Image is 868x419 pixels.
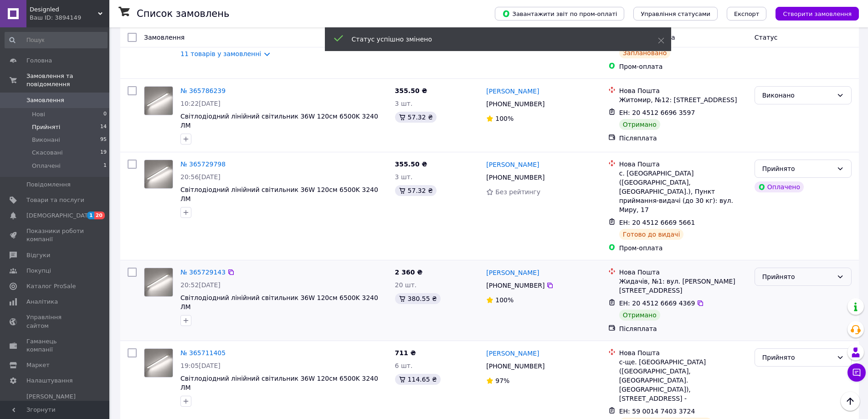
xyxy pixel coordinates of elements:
[32,110,45,119] span: Нові
[484,360,546,372] div: [PHONE_NUMBER]
[26,282,76,290] span: Каталог ProSale
[619,357,747,403] div: с-ще. [GEOGRAPHIC_DATA] ([GEOGRAPHIC_DATA], [GEOGRAPHIC_DATA]. [GEOGRAPHIC_DATA]), [STREET_ADDRES...
[26,72,109,88] span: Замовлення та повідомлення
[633,7,718,21] button: Управління статусами
[619,160,747,169] div: Нова Пошта
[762,164,833,174] div: Прийнято
[776,7,859,21] button: Створити замовлення
[486,349,539,358] a: [PERSON_NAME]
[486,268,539,277] a: [PERSON_NAME]
[30,5,98,14] span: Designled
[26,227,84,243] span: Показники роботи компанії
[619,86,747,95] div: Нова Пошта
[619,324,747,333] div: Післяплата
[26,361,50,369] span: Маркет
[94,212,105,219] span: 20
[495,115,514,122] span: 100%
[26,181,71,189] span: Повідомлення
[144,268,173,296] img: Фото товару
[26,393,84,418] span: [PERSON_NAME] та рахунки
[180,281,221,289] span: 20:52[DATE]
[180,186,378,202] a: Світлодіодний лінійний світильник 36W 120см 6500K 3240 ЛМ
[30,14,109,22] div: Ваш ID: 3894149
[395,281,417,289] span: 20 шт.
[352,35,635,44] div: Статус успішно змінено
[100,123,107,131] span: 14
[180,173,221,181] span: 20:56[DATE]
[180,362,221,369] span: 19:05[DATE]
[495,296,514,304] span: 100%
[619,243,747,253] div: Пром-оплата
[395,293,441,304] div: 380.55 ₴
[395,362,413,369] span: 6 шт.
[26,96,64,104] span: Замовлення
[395,87,427,94] span: 355.50 ₴
[619,229,684,240] div: Готово до видачі
[619,109,695,116] span: ЕН: 20 4512 6696 3597
[180,100,221,107] span: 10:22[DATE]
[619,219,695,226] span: ЕН: 20 4512 6669 5661
[26,196,84,204] span: Товари та послуги
[486,160,539,169] a: [PERSON_NAME]
[144,34,185,41] span: Замовлення
[762,352,833,362] div: Прийнято
[619,62,747,71] div: Пром-оплата
[641,10,710,17] span: Управління статусами
[484,98,546,110] div: [PHONE_NUMBER]
[26,251,50,259] span: Відгуки
[495,188,540,196] span: Без рейтингу
[495,377,509,384] span: 97%
[484,279,546,292] div: [PHONE_NUMBER]
[26,212,94,220] span: [DEMOGRAPHIC_DATA]
[619,348,747,357] div: Нова Пошта
[144,268,173,297] a: Фото товару
[26,267,51,275] span: Покупці
[395,269,423,276] span: 2 360 ₴
[180,113,378,129] a: Світлодіодний лінійний світильник 36W 120см 6500K 3240 ЛМ
[395,112,437,123] div: 57.32 ₴
[619,310,660,321] div: Отримано
[762,272,833,282] div: Прийнято
[766,10,859,17] a: Створити замовлення
[847,363,866,382] button: Чат з покупцем
[144,87,173,115] img: Фото товару
[87,212,94,219] span: 1
[484,171,546,184] div: [PHONE_NUMBER]
[144,160,173,188] img: Фото товару
[144,86,173,115] a: Фото товару
[180,50,261,57] a: 11 товарів у замовленні
[144,160,173,189] a: Фото товару
[26,337,84,354] span: Гаманець компанії
[619,408,695,415] span: ЕН: 59 0014 7403 3724
[619,277,747,295] div: Жидачів, №1: вул. [PERSON_NAME][STREET_ADDRESS]
[144,349,173,377] img: Фото товару
[486,87,539,96] a: [PERSON_NAME]
[395,160,427,168] span: 355.50 ₴
[180,294,378,310] a: Світлодіодний лінійний світильник 36W 120см 6500K 3240 ЛМ
[619,169,747,214] div: с. [GEOGRAPHIC_DATA] ([GEOGRAPHIC_DATA], [GEOGRAPHIC_DATA].), Пункт приймання-видачі (до 30 кг): ...
[762,90,833,100] div: Виконано
[137,8,229,19] h1: Список замовлень
[619,119,660,130] div: Отримано
[32,149,63,157] span: Скасовані
[727,7,767,21] button: Експорт
[26,298,58,306] span: Аналітика
[103,110,107,119] span: 0
[755,34,778,41] span: Статус
[100,136,107,144] span: 95
[100,149,107,157] span: 19
[395,173,413,181] span: 3 шт.
[180,349,226,357] a: № 365711405
[5,32,108,48] input: Пошук
[32,162,61,170] span: Оплачені
[755,181,804,192] div: Оплачено
[180,269,226,276] a: № 365729143
[395,349,416,357] span: 711 ₴
[26,57,52,65] span: Головна
[395,100,413,107] span: 3 шт.
[180,375,378,391] a: Світлодіодний лінійний світильник 36W 120см 6500K 3240 ЛМ
[783,10,852,17] span: Створити замовлення
[734,10,760,17] span: Експорт
[495,7,624,21] button: Завантажити звіт по пром-оплаті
